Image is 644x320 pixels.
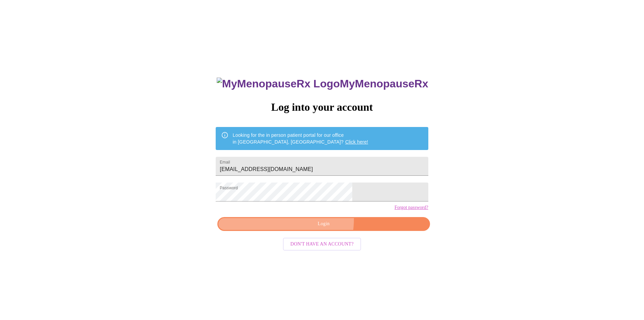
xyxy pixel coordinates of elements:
[217,78,340,90] img: MyMenopauseRx Logo
[283,238,361,251] button: Don't have an account?
[395,205,428,210] a: Forgot password?
[217,217,430,231] button: Login
[290,240,354,249] span: Don't have an account?
[233,129,368,148] div: Looking for the in person patient portal for our office in [GEOGRAPHIC_DATA], [GEOGRAPHIC_DATA]?
[225,220,422,228] span: Login
[345,139,368,145] a: Click here!
[217,78,428,90] h3: MyMenopauseRx
[281,240,363,246] a: Don't have an account?
[216,101,428,113] h3: Log into your account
